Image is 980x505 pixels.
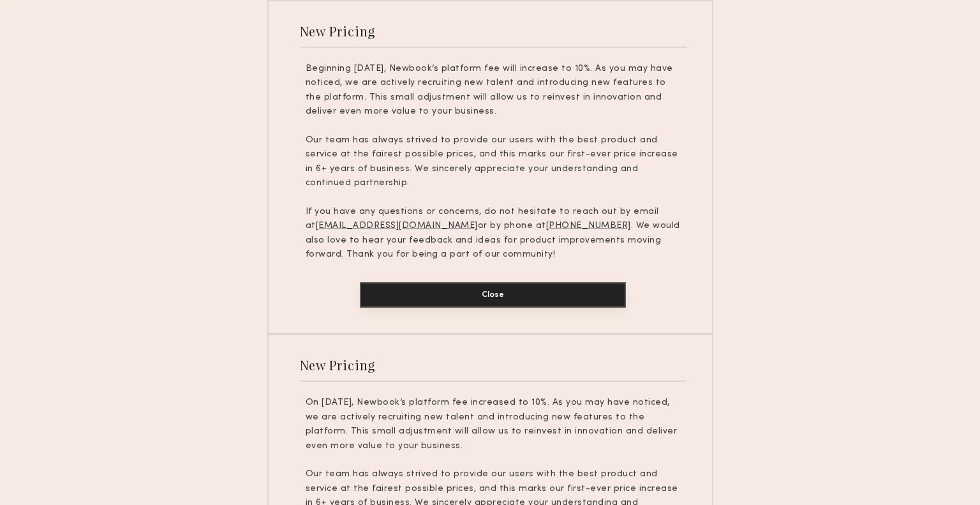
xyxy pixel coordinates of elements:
[306,62,681,119] p: Beginning [DATE], Newbook’s platform fee will increase to 10%. As you may have noticed, we are ac...
[316,222,478,230] u: [EMAIL_ADDRESS][DOMAIN_NAME]
[306,205,681,262] p: If you have any questions or concerns, do not hesitate to reach out by email at or by phone at . ...
[306,133,681,191] p: Our team has always strived to provide our users with the best product and service at the fairest...
[300,356,376,373] div: New Pricing
[360,282,626,308] button: Close
[546,222,631,230] u: [PHONE_NUMBER]
[300,22,376,40] div: New Pricing
[306,396,681,453] p: On [DATE], Newbook’s platform fee increased to 10%. As you may have noticed, we are actively recr...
